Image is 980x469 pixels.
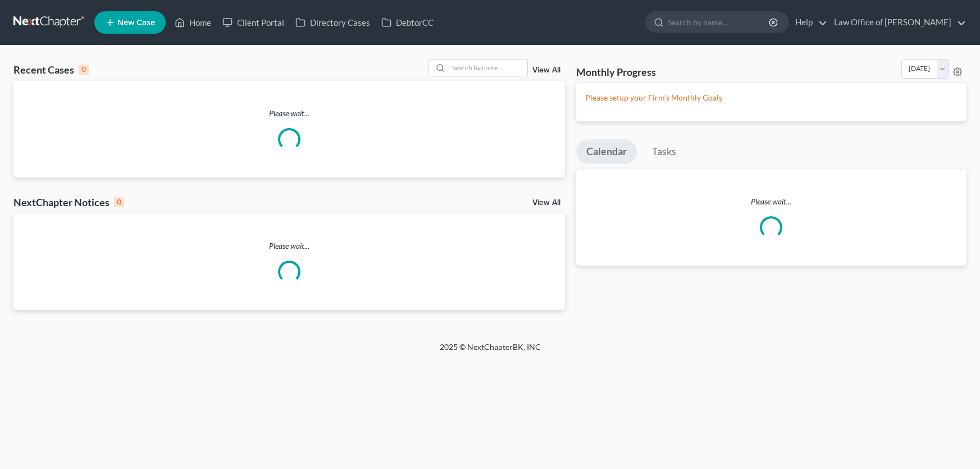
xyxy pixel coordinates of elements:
[117,19,155,27] span: New Case
[576,139,637,164] a: Calendar
[642,139,686,164] a: Tasks
[576,65,656,79] h3: Monthly Progress
[13,108,565,119] p: Please wait...
[170,341,810,362] div: 2025 © NextChapterBK, INC
[376,12,439,33] a: DebtorCC
[79,65,89,75] div: 0
[449,60,527,76] input: Search by name...
[532,66,560,74] a: View All
[13,195,124,209] div: NextChapter Notices
[532,199,560,207] a: View All
[828,12,966,33] a: Law Office of [PERSON_NAME]
[790,12,827,33] a: Help
[576,196,967,207] p: Please wait...
[217,12,290,33] a: Client Portal
[13,240,565,252] p: Please wait...
[585,92,958,103] p: Please setup your Firm's Monthly Goals
[114,197,124,207] div: 0
[13,63,89,76] div: Recent Cases
[290,12,376,33] a: Directory Cases
[668,12,771,33] input: Search by name...
[169,12,217,33] a: Home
